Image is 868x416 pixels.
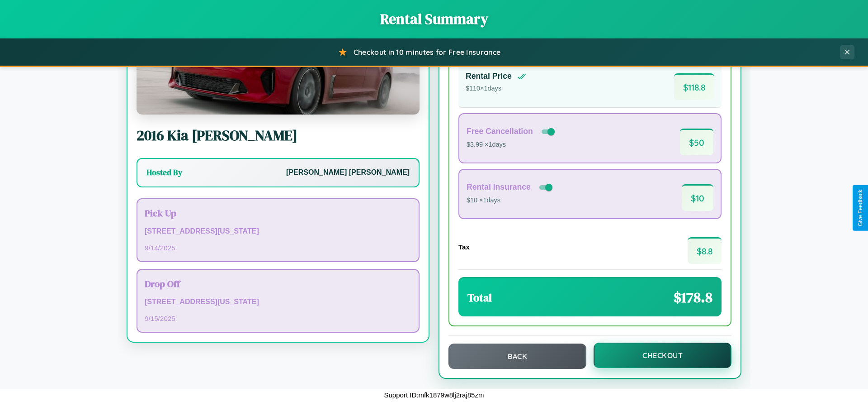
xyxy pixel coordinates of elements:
[145,296,411,309] p: [STREET_ADDRESS][US_STATE]
[682,184,713,211] span: $ 10
[145,206,411,220] h3: Pick Up
[9,9,859,29] h1: Rental Summary
[467,127,533,136] h4: Free Cancellation
[458,243,470,251] h4: Tax
[448,344,586,369] button: Back
[145,312,411,325] p: 9 / 15 / 2025
[857,190,863,226] div: Give Feedback
[674,73,714,100] span: $ 118.8
[145,242,411,254] p: 9 / 14 / 2025
[146,167,182,178] h3: Hosted By
[467,290,492,305] h3: Total
[466,72,512,81] h4: Rental Price
[137,125,420,145] h2: 2016 Kia [PERSON_NAME]
[594,343,731,368] button: Checkout
[466,83,526,95] p: $ 110 × 1 days
[384,389,484,401] p: Support ID: mfk1879w8lj2raj85zm
[137,24,420,115] img: Kia Borrego
[674,287,712,307] span: $ 178.8
[286,166,410,179] p: [PERSON_NAME] [PERSON_NAME]
[467,139,557,151] p: $3.99 × 1 days
[354,48,500,57] span: Checkout in 10 minutes for Free Insurance
[467,182,531,192] h4: Rental Insurance
[145,225,411,238] p: [STREET_ADDRESS][US_STATE]
[688,237,722,264] span: $ 8.8
[467,195,554,206] p: $10 × 1 days
[145,277,411,290] h3: Drop Off
[680,129,713,155] span: $ 50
